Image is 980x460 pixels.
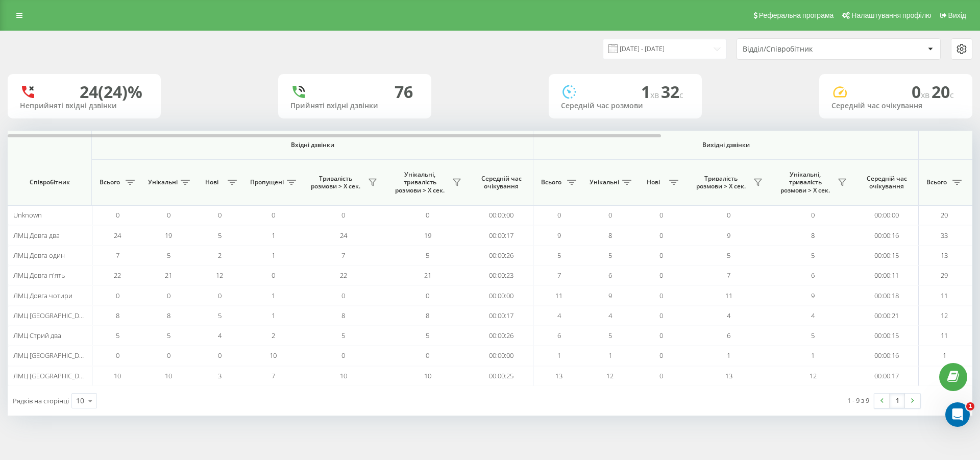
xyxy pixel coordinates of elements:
[341,311,345,320] span: 8
[557,231,561,240] span: 9
[118,141,506,149] span: Вхідні дзвінки
[114,271,121,280] span: 22
[218,311,222,320] span: 5
[851,11,931,19] span: Налаштування профілю
[912,81,932,103] span: 0
[13,331,61,340] span: ЛМЦ Стрий два
[341,291,345,300] span: 0
[272,291,275,300] span: 1
[116,311,119,320] span: 8
[13,396,69,405] span: Рядків на сторінці
[941,231,948,240] span: 33
[811,311,815,320] span: 4
[272,371,275,380] span: 7
[650,89,661,101] span: хв
[470,205,533,225] td: 00:00:00
[218,210,222,220] span: 0
[855,265,919,285] td: 00:00:11
[941,251,948,260] span: 13
[759,11,834,19] span: Реферальна програма
[941,311,948,320] span: 12
[424,371,431,380] span: 10
[306,175,365,190] span: Тривалість розмови > Х сек.
[477,175,525,190] span: Середній час очікування
[641,178,666,186] span: Нові
[855,285,919,305] td: 00:00:18
[743,45,865,54] div: Відділ/Співробітник
[863,175,911,190] span: Середній час очікування
[557,311,561,320] span: 4
[424,231,431,240] span: 19
[659,271,663,280] span: 0
[165,231,172,240] span: 19
[727,311,730,320] span: 4
[608,351,612,360] span: 1
[470,225,533,245] td: 00:00:17
[831,102,960,110] div: Середній час очікування
[945,402,970,427] iframe: Intercom live chat
[950,89,954,101] span: c
[426,251,429,260] span: 5
[470,346,533,366] td: 00:00:00
[608,331,612,340] span: 5
[13,311,93,320] span: ЛМЦ [GEOGRAPHIC_DATA]
[679,89,683,101] span: c
[116,210,119,220] span: 0
[272,331,275,340] span: 2
[659,351,663,360] span: 0
[426,291,429,300] span: 0
[941,331,948,340] span: 11
[557,210,561,220] span: 0
[470,265,533,285] td: 00:00:23
[390,171,449,195] span: Унікальні, тривалість розмови > Х сек.
[659,331,663,340] span: 0
[216,271,223,280] span: 12
[921,89,932,101] span: хв
[659,251,663,260] span: 0
[199,178,225,186] span: Нові
[557,351,561,360] span: 1
[966,402,974,410] span: 1
[847,395,869,405] div: 1 - 9 з 9
[272,231,275,240] span: 1
[218,231,222,240] span: 5
[641,81,661,103] span: 1
[608,291,612,300] span: 9
[114,231,121,240] span: 24
[855,246,919,265] td: 00:00:15
[692,175,750,190] span: Тривалість розмови > Х сек.
[538,178,564,186] span: Всього
[340,231,347,240] span: 24
[606,371,614,380] span: 12
[811,271,815,280] span: 6
[424,271,431,280] span: 21
[557,331,561,340] span: 6
[608,251,612,260] span: 5
[272,271,275,280] span: 0
[13,231,60,240] span: ЛМЦ Довга два
[855,346,919,366] td: 00:00:16
[941,210,948,220] span: 20
[340,371,347,380] span: 10
[811,291,815,300] span: 9
[855,306,919,326] td: 00:00:21
[114,371,121,380] span: 10
[855,205,919,225] td: 00:00:00
[80,82,142,102] div: 24 (24)%
[16,178,83,186] span: Співробітник
[727,210,730,220] span: 0
[272,210,275,220] span: 0
[13,291,72,300] span: ЛМЦ Довга чотири
[659,291,663,300] span: 0
[811,351,815,360] span: 1
[608,311,612,320] span: 4
[218,331,222,340] span: 4
[590,178,619,186] span: Унікальні
[13,271,65,280] span: ЛМЦ Довга п'ять
[341,210,345,220] span: 0
[116,331,119,340] span: 5
[811,231,815,240] span: 8
[557,271,561,280] span: 7
[218,371,222,380] span: 3
[250,178,284,186] span: Пропущені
